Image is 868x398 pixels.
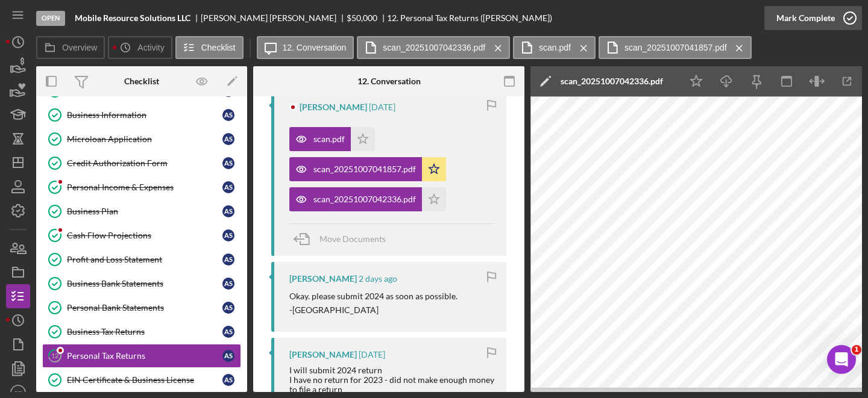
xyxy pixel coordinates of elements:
[347,13,377,23] span: $50,000
[289,350,357,359] div: [PERSON_NAME]
[67,255,222,264] div: Profit and Loss Statement
[124,76,159,86] div: Checklist
[357,36,510,59] button: scan_20251007042336.pdf
[75,13,190,23] b: Mobile Resource Solutions LLC
[51,352,58,359] tspan: 12
[42,247,241,272] a: Profit and Loss StatementAS
[42,127,241,151] a: Microloan ApplicationAS
[42,344,241,368] a: 12Personal Tax ReturnsAS
[827,345,856,374] iframe: Intercom live chat
[561,76,663,86] div: scan_20251007042336.pdf
[359,274,397,284] time: 2025-10-06 17:47
[201,13,347,23] div: [PERSON_NAME] [PERSON_NAME]
[67,351,222,361] div: Personal Tax Returns
[539,43,571,52] label: scan.pdf
[222,181,234,193] div: A S
[222,302,234,314] div: A S
[289,224,398,254] button: Move Documents
[42,368,241,392] a: EIN Certificate & Business LicenseAS
[319,234,386,244] span: Move Documents
[67,110,222,120] div: Business Information
[289,187,446,211] button: scan_20251007042336.pdf
[62,43,97,52] label: Overview
[776,6,835,30] div: Mark Complete
[289,157,446,181] button: scan_20251007041857.pdf
[222,229,234,241] div: A S
[289,127,375,151] button: scan.pdf
[599,36,752,59] button: scan_20251007041857.pdf
[42,272,241,296] a: Business Bank StatementsAS
[357,76,421,86] div: 12. Conversation
[222,157,234,169] div: A S
[222,133,234,145] div: A S
[67,134,222,144] div: Microloan Application
[624,43,727,52] label: scan_20251007041857.pdf
[67,303,222,312] div: Personal Bank Statements
[300,102,367,112] div: [PERSON_NAME]
[222,253,234,266] div: A S
[42,103,241,127] a: Business InformationAS
[222,109,234,121] div: A S
[175,36,244,59] button: Checklist
[289,303,458,317] p: -[GEOGRAPHIC_DATA]
[108,36,172,59] button: Activity
[289,274,357,284] div: [PERSON_NAME]
[36,11,65,26] div: Open
[222,205,234,217] div: A S
[283,43,347,52] label: 12. Conversation
[359,350,385,359] time: 2025-10-03 18:50
[313,164,416,174] div: scan_20251007041857.pdf
[42,151,241,175] a: Credit Authorization FormAS
[764,6,862,30] button: Mark Complete
[137,43,164,52] label: Activity
[67,279,222,288] div: Business Bank Statements
[42,175,241,199] a: Personal Income & ExpensesAS
[313,194,416,204] div: scan_20251007042336.pdf
[67,327,222,337] div: Business Tax Returns
[201,43,236,52] label: Checklist
[289,290,458,303] p: Okay. please submit 2024 as soon as possible.
[222,374,234,386] div: A S
[222,278,234,290] div: A S
[257,36,354,59] button: 12. Conversation
[289,365,494,394] div: I will submit 2024 return I have no return for 2023 - did not make enough money to file a return
[852,345,861,355] span: 1
[42,223,241,247] a: Cash Flow ProjectionsAS
[67,207,222,216] div: Business Plan
[387,13,552,23] div: 12. Personal Tax Returns ([PERSON_NAME])
[222,350,234,362] div: A S
[42,199,241,223] a: Business PlanAS
[36,36,105,59] button: Overview
[42,320,241,344] a: Business Tax ReturnsAS
[14,390,22,396] text: PT
[369,102,395,112] time: 2025-10-07 08:32
[67,375,222,385] div: EIN Certificate & Business License
[383,43,485,52] label: scan_20251007042336.pdf
[42,296,241,320] a: Personal Bank StatementsAS
[513,36,596,59] button: scan.pdf
[222,326,234,338] div: A S
[67,231,222,240] div: Cash Flow Projections
[67,182,222,192] div: Personal Income & Expenses
[67,158,222,168] div: Credit Authorization Form
[313,134,345,144] div: scan.pdf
